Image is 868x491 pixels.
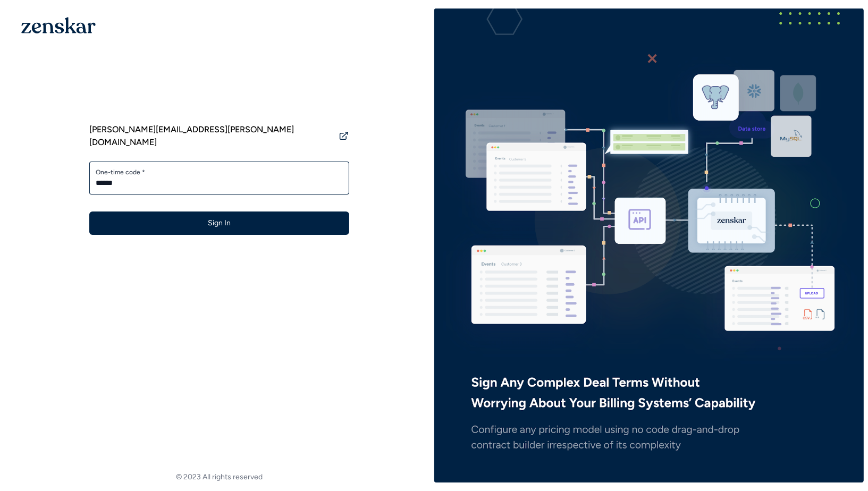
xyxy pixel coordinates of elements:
[89,123,334,149] span: [PERSON_NAME][EMAIL_ADDRESS][PERSON_NAME][DOMAIN_NAME]
[21,17,96,33] img: 1OGAJ2xQqyY4LXKgY66KYq0eOWRCkrZdAb3gUhuVAqdWPZE9SRJmCz+oDMSn4zDLXe31Ii730ItAGKgCKgCCgCikA4Av8PJUP...
[96,168,343,176] label: One-time code *
[89,211,349,235] button: Sign In
[4,472,434,482] footer: © 2023 All rights reserved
